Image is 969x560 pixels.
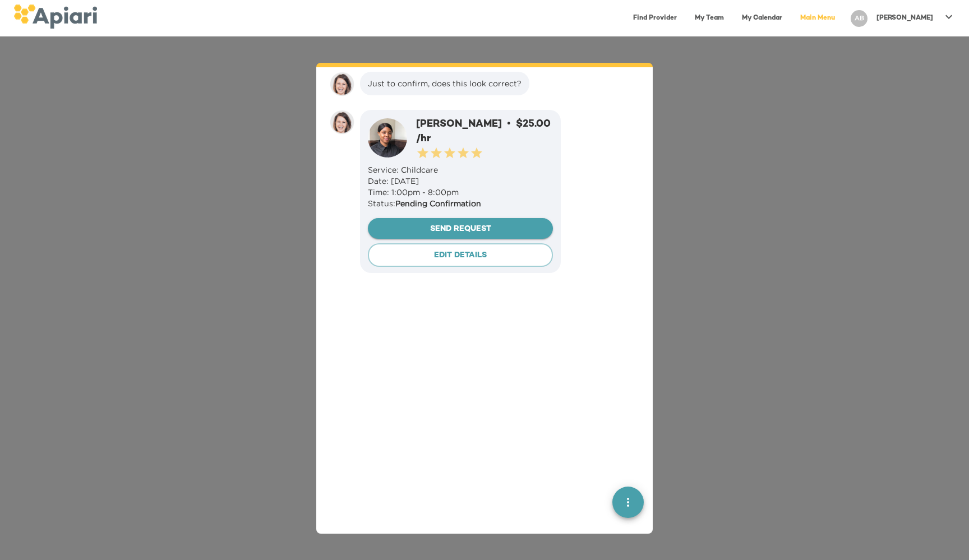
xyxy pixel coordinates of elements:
div: Service: Childcare Date: [DATE] Time: 1:00pm - 8:00pm Status: [368,164,553,209]
a: My Team [688,7,731,30]
div: AB [851,10,868,27]
a: Main Menu [793,7,842,30]
div: Just to confirm, does this look correct? [368,78,522,89]
button: Send Request [368,218,553,239]
span: • [506,118,511,128]
img: logo [13,4,97,29]
button: EDIT DETAILS [368,243,553,267]
a: Find Provider [626,7,684,30]
button: quick menu [612,487,644,518]
strong: Pending Confirmation [395,199,481,207]
img: amy.37686e0395c82528988e.png [330,72,354,96]
span: Send Request [377,223,544,237]
div: [PERSON_NAME] [416,116,553,146]
p: [PERSON_NAME] [876,13,933,23]
span: $ 25.00 /hr [416,119,550,144]
span: EDIT DETAILS [377,249,543,263]
a: My Calendar [735,7,789,30]
img: user-photo-123-1732206129343.jpeg [368,118,407,158]
img: amy.37686e0395c82528988e.png [330,110,354,135]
